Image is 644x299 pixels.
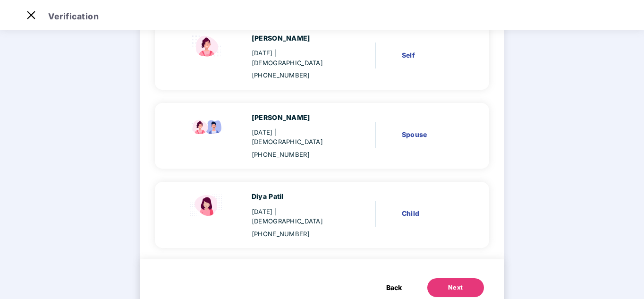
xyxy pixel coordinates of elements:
div: Child [402,208,461,219]
div: [DATE] [252,128,341,147]
img: svg+xml;base64,PHN2ZyBpZD0iQ2hpbGRfZmVtYWxlX2ljb24iIHhtbG5zPSJodHRwOi8vd3d3LnczLm9yZy8yMDAwL3N2Zy... [188,191,226,218]
img: svg+xml;base64,PHN2ZyB4bWxucz0iaHR0cDovL3d3dy53My5vcmcvMjAwMC9zdmciIHdpZHRoPSI5Ny44OTciIGhlaWdodD... [188,112,226,139]
div: [PERSON_NAME] [252,112,341,123]
div: [DATE] [252,207,341,226]
div: [PERSON_NAME] [252,33,341,43]
div: [DATE] [252,48,341,68]
div: [PHONE_NUMBER] [252,70,341,80]
div: [PHONE_NUMBER] [252,229,341,239]
span: Back [386,282,402,293]
div: Spouse [402,129,461,140]
img: svg+xml;base64,PHN2ZyBpZD0iU3BvdXNlX2ljb24iIHhtbG5zPSJodHRwOi8vd3d3LnczLm9yZy8yMDAwL3N2ZyIgd2lkdG... [188,33,226,60]
button: Next [427,278,484,297]
div: Self [402,50,461,60]
div: Next [448,283,463,292]
div: Diya Patil [252,191,341,202]
span: | [DEMOGRAPHIC_DATA] [252,49,323,67]
div: [PHONE_NUMBER] [252,150,341,160]
button: Back [377,278,411,297]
